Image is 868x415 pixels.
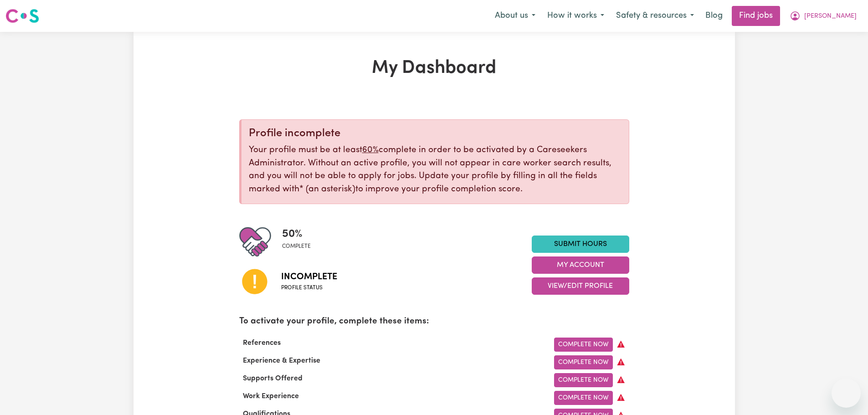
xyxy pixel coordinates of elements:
[281,270,337,284] span: Incomplete
[239,393,303,400] span: Work Experience
[282,226,311,242] span: 50 %
[554,338,613,352] a: Complete Now
[362,146,379,154] u: 60%
[282,226,318,258] div: Profile completeness: 50%
[532,277,629,295] button: View/Edit Profile
[239,357,324,364] span: Experience & Expertise
[610,6,700,26] button: Safety & resources
[239,315,629,328] p: To activate your profile, complete these items:
[5,5,39,26] a: Careseekers logo
[249,127,621,140] div: Profile incomplete
[700,6,728,26] a: Blog
[489,6,541,26] button: About us
[541,6,610,26] button: How it works
[299,185,355,194] span: an asterisk
[832,379,861,408] iframe: Button to launch messaging window
[532,236,629,253] a: Submit Hours
[732,6,780,26] a: Find jobs
[804,11,857,21] span: [PERSON_NAME]
[532,256,629,274] button: My Account
[554,391,613,405] a: Complete Now
[554,355,613,369] a: Complete Now
[5,8,39,24] img: Careseekers logo
[554,373,613,387] a: Complete Now
[239,339,284,347] span: References
[282,242,311,251] span: complete
[249,144,621,196] p: Your profile must be at least complete in order to be activated by a Careseekers Administrator. W...
[784,6,863,26] button: My Account
[281,284,337,292] span: Profile status
[239,375,306,382] span: Supports Offered
[239,57,629,79] h1: My Dashboard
